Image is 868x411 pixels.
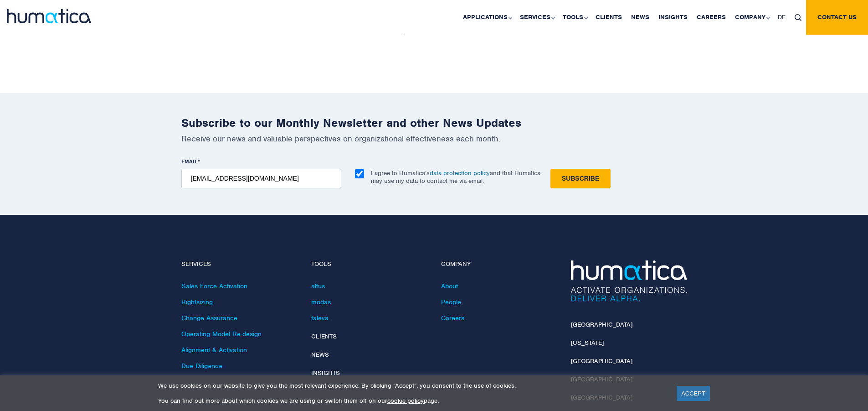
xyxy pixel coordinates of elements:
[441,260,557,268] h4: Company
[571,260,687,302] img: Humatica
[355,169,364,178] input: I agree to Humatica’sdata protection policyand that Humatica may use my data to contact me via em...
[311,333,337,340] a: Clients
[371,169,540,185] p: I agree to Humatica’s and that Humatica may use my data to contact me via email.
[181,298,213,306] a: Rightsizing
[441,314,464,322] a: Careers
[181,330,262,338] a: Operating Model Re-design
[311,282,325,290] a: altus
[571,321,632,328] a: [GEOGRAPHIC_DATA]
[311,351,329,359] a: News
[571,357,632,365] a: [GEOGRAPHIC_DATA]
[158,397,665,405] p: You can find out more about which cookies we are using or switch them off on our page.
[181,362,222,370] a: Due Diligence
[550,169,611,188] input: Subscribe
[311,369,340,377] a: Insights
[181,158,198,165] span: EMAIL
[571,339,604,347] a: [US_STATE]
[387,397,424,405] a: cookie policy
[430,169,490,177] a: data protection policy
[181,169,341,188] input: name@company.com
[311,314,329,322] a: taleva
[778,13,786,21] span: DE
[311,260,427,268] h4: Tools
[158,382,665,390] p: We use cookies on our website to give you the most relevant experience. By clicking “Accept”, you...
[181,260,298,268] h4: Services
[441,282,458,290] a: About
[181,346,247,354] a: Alignment & Activation
[441,298,461,306] a: People
[311,298,331,306] a: modas
[181,282,247,290] a: Sales Force Activation
[795,14,801,21] img: search_icon
[7,9,91,23] img: logo
[181,116,687,130] h2: Subscribe to our Monthly Newsletter and other News Updates
[181,314,237,322] a: Change Assurance
[677,386,710,401] a: ACCEPT
[181,134,687,144] p: Receive our news and valuable perspectives on organizational effectiveness each month.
